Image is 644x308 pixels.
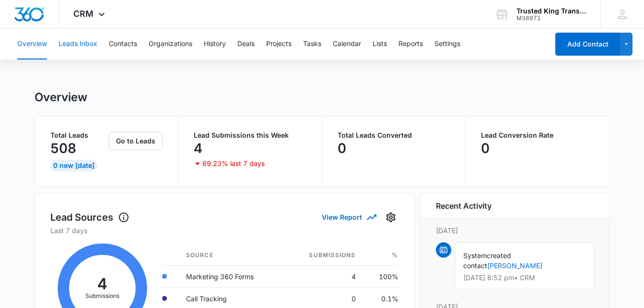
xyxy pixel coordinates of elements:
[109,137,163,145] a: Go to Leads
[555,33,620,56] button: Add Contact
[178,265,284,287] td: Marketing 360 Forms
[516,15,586,22] div: account id
[109,132,163,150] button: Go to Leads
[363,265,398,287] td: 100%
[436,225,594,236] p: [DATE]
[338,141,346,156] p: 0
[50,210,129,225] h1: Lead Sources
[204,29,226,59] button: History
[363,245,398,266] th: %
[50,225,398,236] p: Last 7 days
[284,245,363,266] th: Submissions
[481,141,490,156] p: 0
[35,90,87,105] h1: Overview
[178,245,284,266] th: Source
[194,132,306,139] p: Lead Submissions this Week
[202,160,265,167] p: 69.23% last 7 days
[50,141,76,156] p: 508
[383,210,398,225] button: Settings
[463,274,586,281] p: [DATE] 6:52 pm • CRM
[338,132,450,139] p: Total Leads Converted
[149,29,192,59] button: Organizations
[237,29,255,59] button: Deals
[109,29,137,59] button: Contacts
[194,141,202,156] p: 4
[398,29,423,59] button: Reports
[373,29,387,59] button: Lists
[463,251,511,270] span: created contact
[516,7,586,15] div: account name
[333,29,361,59] button: Calendar
[59,29,97,59] button: Leads Inbox
[73,9,94,19] span: CRM
[434,29,460,59] button: Settings
[50,132,107,139] p: Total Leads
[266,29,292,59] button: Projects
[463,251,487,260] span: System
[481,132,594,139] p: Lead Conversion Rate
[436,200,492,212] h6: Recent Activity
[50,160,97,171] div: 0 New [DATE]
[487,261,542,270] a: [PERSON_NAME]
[284,265,363,287] td: 4
[303,29,321,59] button: Tasks
[17,29,47,59] button: Overview
[322,209,375,225] button: View Report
